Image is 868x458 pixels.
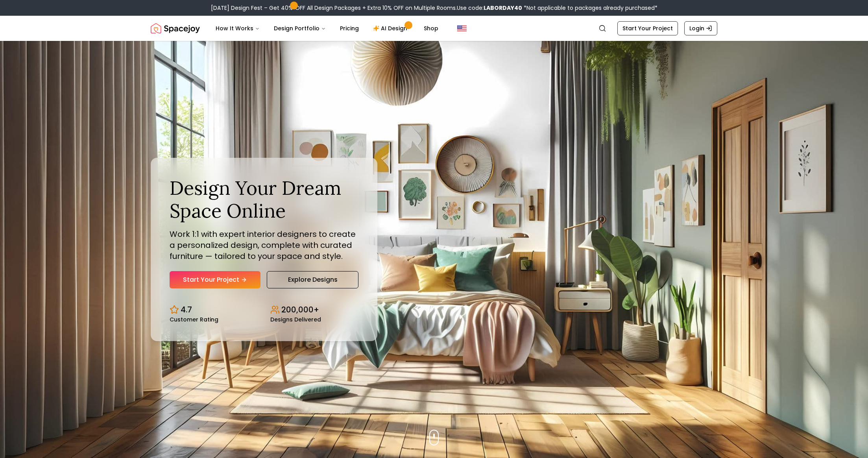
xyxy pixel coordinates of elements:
span: Use code: [457,4,522,12]
a: Shop [417,20,445,36]
div: Design stats [170,298,358,322]
a: AI Design [367,20,416,36]
p: Work 1:1 with expert interior designers to create a personalized design, complete with curated fu... [170,229,358,262]
button: How It Works [209,20,266,36]
small: Designs Delivered [270,317,321,322]
nav: Main [209,20,445,36]
a: Spacejoy [151,20,200,36]
img: United States [457,24,467,33]
a: Start Your Project [617,21,678,35]
p: 200,000+ [281,304,319,315]
nav: Global [151,16,717,41]
b: LABORDAY40 [484,4,522,12]
a: Login [684,21,717,35]
small: Customer Rating [170,317,218,322]
a: Start Your Project [170,271,260,288]
img: Spacejoy Logo [151,20,200,36]
div: [DATE] Design Fest – Get 40% OFF All Design Packages + Extra 10% OFF on Multiple Rooms. [211,4,657,12]
p: 4.7 [181,304,192,315]
h1: Design Your Dream Space Online [170,177,358,222]
button: Design Portfolio [268,20,332,36]
a: Explore Designs [267,271,358,288]
a: Pricing [334,20,365,36]
span: *Not applicable to packages already purchased* [522,4,657,12]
